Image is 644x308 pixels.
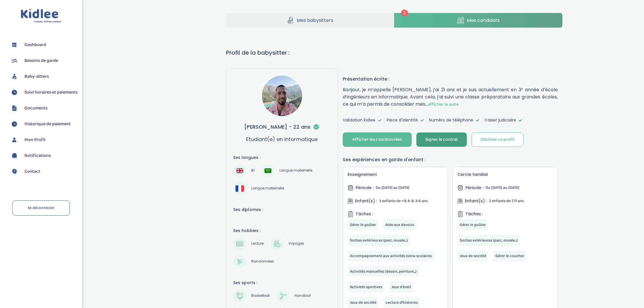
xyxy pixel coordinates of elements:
span: Tâches : [356,211,373,217]
a: Se déconnecter [12,200,70,216]
img: Français [235,185,244,191]
span: Handball [292,292,313,299]
span: Jeux de société [350,299,376,306]
span: Enfant(s) : [465,198,487,204]
span: 2 [401,9,408,16]
button: Afficher les coordonnées [343,132,412,147]
h4: Ses sports : [233,280,331,286]
a: Mon Profil [10,136,78,144]
span: Contact [24,168,40,175]
img: profil.svg [10,136,19,144]
span: Lecture d'histoires [386,299,418,306]
a: Besoins de garde [10,56,78,65]
img: besoin.svg [10,56,19,65]
h3: [PERSON_NAME] - 22 ans [244,123,320,131]
span: Gérer le coucher [495,253,524,259]
span: afficher la suite [428,101,459,108]
span: Du [DATE] au [DATE] [486,185,519,191]
h5: Enseignement [348,172,443,178]
span: Besoins de garde [24,57,58,64]
span: Période : [356,185,373,191]
a: Historique de paiement [10,120,78,128]
img: notification.svg [10,151,19,160]
img: Arabe [264,167,271,174]
img: babysitters.svg [10,72,19,81]
span: Langue maternelle [249,185,286,192]
span: Tâches : [465,211,483,217]
h1: Profil de la babysitter : [226,48,562,57]
span: 2 enfants de 7,11 ans [489,198,524,204]
span: 3 enfants de +9, 6-9, 3-6 ans [379,198,428,204]
span: Enfant(s) : [355,198,377,204]
h4: Présentation écrite : [343,75,558,83]
div: Signer le contrat [425,136,458,143]
span: Langue maternelle [277,167,314,174]
a: Baby-sitters [10,72,78,81]
span: Mon Profil [24,136,45,143]
span: Sorties extérieures (parc, musée...) [460,237,518,244]
span: Suivi horaires et paiements [24,89,78,96]
img: documents.svg [10,104,19,113]
h4: Ses hobbies : [233,228,331,234]
a: Notifications [10,151,78,160]
span: Gérer le goûter [350,222,376,228]
span: Période : [465,185,483,191]
h4: Ses diplomes : [233,207,331,213]
span: Aide aux devoirs [385,222,414,228]
p: Etudiant(e) en Informatique [246,135,318,143]
span: Piece d'identité [387,117,418,123]
p: Bonjour, je m’appelle [PERSON_NAME], j’ai 21 ans et je suis actuellement en 3ᵉ année d’école d’in... [343,86,558,108]
span: Gérer le goûter [460,222,486,228]
h5: Cercle familial [457,172,553,178]
span: B1 [249,167,257,174]
img: avatar [262,76,302,116]
h4: Ses langues : [233,155,331,161]
span: Numéro de téléphone [429,117,473,123]
img: logo.svg [21,9,61,23]
span: Validation Kidlee [343,117,375,123]
a: Documents [10,104,78,113]
span: Mes candidats [467,17,500,24]
span: Documents [24,105,47,112]
button: Décliner ce profil [471,132,524,147]
img: suivihoraire.svg [10,88,19,97]
a: Contact [10,167,78,176]
span: Activités manuelles (dessin, peinture...) [350,268,417,275]
span: Du [DATE] au [DATE] [376,185,409,191]
a: Mes candidats [394,13,562,28]
span: Baby-sitters [24,73,49,80]
span: Accompagnement aux activités extra-scolaires [350,253,432,259]
span: Jeux de société [460,253,486,259]
span: Notifications [24,152,51,159]
span: Randonnées [249,258,276,265]
span: Dashboard [24,41,46,48]
span: Sorties extérieures (parc, musée...) [350,237,408,244]
img: Anglais [236,167,243,174]
span: Casier judiciaire [484,117,516,123]
div: Décliner ce profil [480,136,515,143]
img: contact.svg [10,167,19,176]
button: Signer le contrat [416,132,467,147]
h4: Ses expériences en garde d'enfant : [343,156,558,163]
span: Basketball [249,292,272,299]
div: Afficher les coordonnées [352,136,402,143]
span: Lecture [249,240,266,247]
span: Jeux d'éveil [391,284,411,290]
span: Activités sportives [350,284,382,290]
a: Suivi horaires et paiements [10,88,78,97]
span: Voyages [286,240,306,247]
span: Mes babysitters [297,17,333,24]
a: Mes babysitters [226,13,394,28]
a: Dashboard [10,41,78,49]
span: Historique de paiement [24,121,71,128]
img: dashboard.svg [10,41,19,49]
img: suivihoraire.svg [10,120,19,128]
